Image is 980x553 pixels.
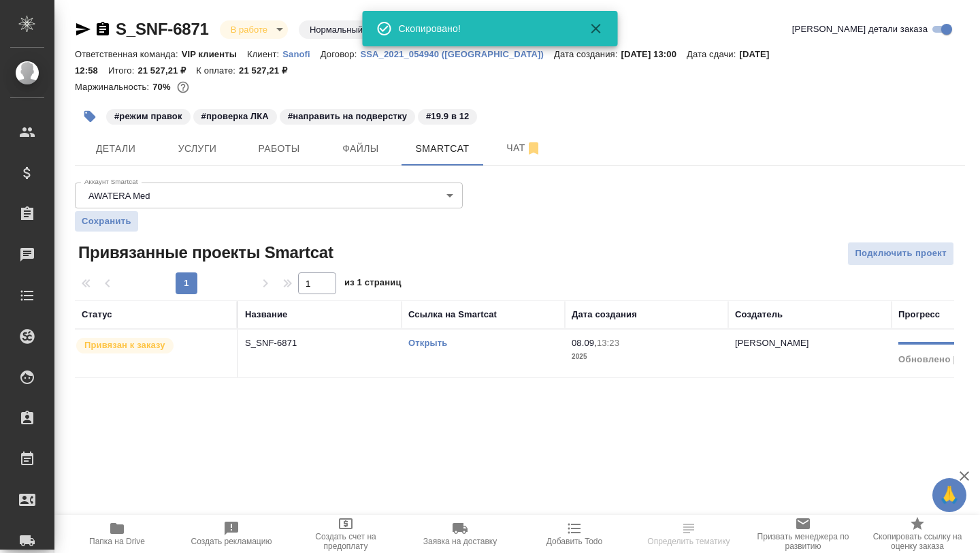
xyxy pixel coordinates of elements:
span: Сохранить [82,215,131,228]
p: Ответственная команда: [75,49,182,59]
p: Sanofi [282,49,321,59]
span: проверка ЛКА [192,110,278,121]
button: Скопировать ссылку для ЯМессенджера [75,21,91,37]
p: 21 527,21 ₽ [239,65,297,76]
p: 08.09, [572,338,597,348]
span: Чат [491,140,557,157]
p: 70% [152,82,174,92]
div: Ссылка на Smartcat [408,308,497,321]
span: Добавить Todo [546,537,602,546]
span: 🙏 [938,481,961,509]
p: 13:23 [597,338,619,348]
p: SSA_2021_054940 ([GEOGRAPHIC_DATA]) [360,49,554,59]
div: AWATERA Med [75,183,463,208]
p: #проверка ЛКА [201,110,269,123]
p: Договор: [321,49,361,59]
p: S_SNF-6871 [245,336,395,350]
span: Скопировать ссылку на оценку заказа [868,532,966,551]
button: Заявка на доставку [403,515,517,553]
div: Скопировано! [399,22,569,35]
div: Создатель [735,308,783,321]
span: Привязанные проекты Smartcat [75,242,333,264]
button: 5430.55 RUB; [174,78,192,96]
div: В работе [299,20,383,39]
button: Создать рекламацию [174,515,289,553]
p: 21 527,21 ₽ [137,65,196,76]
span: Заявка на доставку [423,537,497,546]
button: Подключить проект [847,242,954,266]
button: Добавить Todo [517,515,632,553]
p: #режим правок [114,110,182,123]
div: Прогресс [898,308,940,321]
div: Статус [82,308,112,321]
a: SSA_2021_054940 ([GEOGRAPHIC_DATA]) [360,48,554,59]
p: Итого: [108,65,137,76]
a: Открыть [408,338,447,348]
button: Скопировать ссылку на оценку заказа [860,515,975,553]
span: Детали [83,140,148,157]
a: S_SNF-6871 [116,20,209,38]
button: Определить тематику [632,515,746,553]
p: К оплате: [196,65,239,76]
span: Папка на Drive [89,537,145,546]
span: Создать счет на предоплату [297,532,395,551]
a: Sanofi [282,48,321,59]
button: AWATERA Med [84,190,154,202]
button: Сохранить [75,211,138,232]
span: Призвать менеджера по развитию [754,532,852,551]
span: [PERSON_NAME] детали заказа [792,22,928,36]
p: Клиент: [247,49,282,59]
p: 2025 [572,350,721,364]
div: Название [245,308,287,321]
span: Smartcat [410,140,475,157]
span: Файлы [328,140,393,157]
p: Привязан к заказу [84,338,165,352]
svg: Отписаться [525,140,542,157]
p: [PERSON_NAME] [735,338,809,348]
span: Создать рекламацию [191,537,272,546]
span: Работы [246,140,312,157]
div: В работе [220,20,288,39]
span: направить на подверстку [278,110,416,121]
button: Папка на Drive [60,515,174,553]
p: Дата сдачи: [687,49,739,59]
span: из 1 страниц [344,274,402,294]
button: Скопировать ссылку [95,21,111,37]
p: #направить на подверстку [288,110,407,123]
span: режим правок [105,110,192,121]
span: 19.9 в 12 [416,110,478,121]
p: #19.9 в 12 [426,110,469,123]
button: Создать счет на предоплату [289,515,403,553]
button: Призвать менеджера по развитию [746,515,860,553]
p: Дата создания: [554,49,621,59]
p: [DATE] 13:00 [621,49,687,59]
button: В работе [227,24,272,35]
button: Нормальный [306,24,367,35]
span: Услуги [165,140,230,157]
button: Закрыть [580,20,612,37]
p: Маржинальность: [75,82,152,92]
span: Определить тематику [647,537,730,546]
button: Добавить тэг [75,101,105,131]
span: Подключить проект [855,246,947,262]
button: 🙏 [932,478,966,512]
div: Дата создания [572,308,637,321]
p: VIP клиенты [182,49,247,59]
